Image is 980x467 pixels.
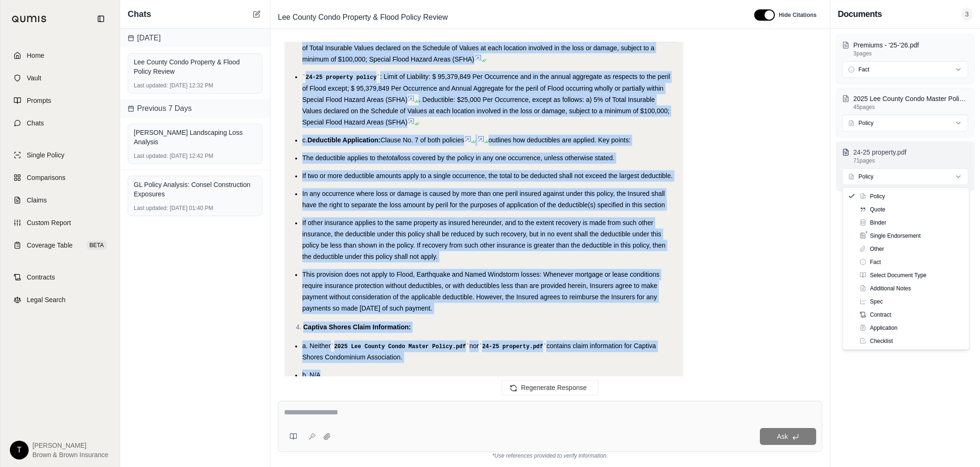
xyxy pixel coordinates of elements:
span: Policy [870,193,885,200]
span: Other [870,245,884,253]
span: Select Document Type [870,272,927,279]
span: Quote [870,206,886,213]
span: Additional Notes [870,285,911,292]
span: Contract [870,311,891,319]
span: Single Endorsement [870,232,921,240]
span: Application [870,324,898,332]
span: Spec [870,298,883,305]
span: Fact [870,258,881,266]
span: Binder [870,219,887,226]
span: Checklist [870,337,893,345]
